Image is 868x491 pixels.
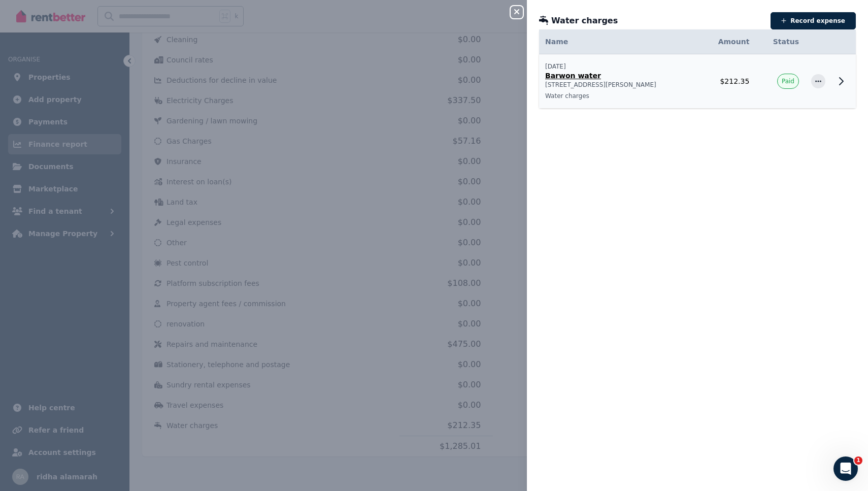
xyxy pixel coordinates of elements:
p: [STREET_ADDRESS][PERSON_NAME] [545,81,693,89]
th: Amount [699,29,755,54]
p: Barwon water [545,71,693,81]
span: 1 [854,456,862,465]
span: Water charges [551,15,618,27]
span: Paid [782,77,794,85]
th: Name [539,29,699,54]
td: $212.35 [699,54,755,109]
button: Record expense [771,12,856,29]
p: Water charges [545,92,693,100]
p: [DATE] [545,62,693,71]
iframe: Intercom live chat [833,456,858,481]
th: Status [755,29,805,54]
